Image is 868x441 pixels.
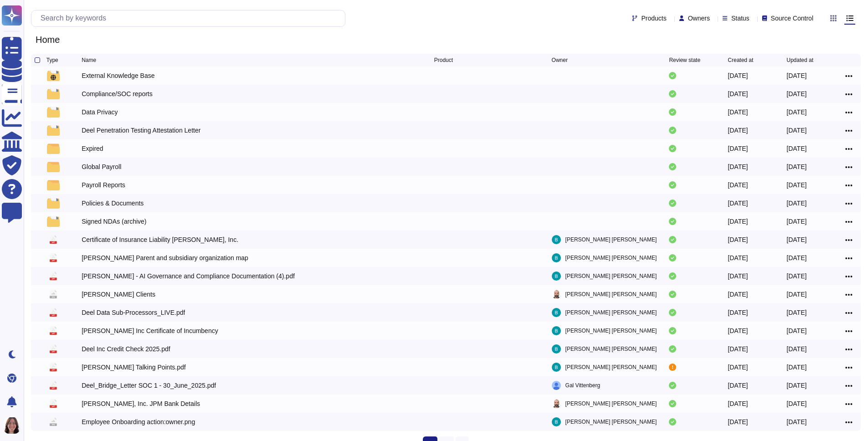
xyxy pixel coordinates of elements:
img: folder [47,179,60,190]
span: [PERSON_NAME] [PERSON_NAME] [565,344,657,354]
span: Source Control [771,15,813,21]
div: [DATE] [728,272,748,281]
img: user [552,235,561,244]
span: [PERSON_NAME] [PERSON_NAME] [565,235,657,244]
div: [DATE] [786,381,806,390]
div: [DATE] [728,417,748,426]
div: [DATE] [786,272,806,281]
img: folder [47,143,60,154]
span: [PERSON_NAME] [PERSON_NAME] [565,399,657,408]
div: [DATE] [728,326,748,335]
div: Certificate of Insurance Liability [PERSON_NAME], Inc. [82,235,238,244]
div: [DATE] [786,162,806,171]
div: Employee Onboarding action:owner.png [82,417,195,426]
span: Products [641,15,666,21]
img: user [552,290,561,299]
div: [DATE] [786,235,806,244]
img: user [552,272,561,281]
span: Name [82,57,96,63]
span: [PERSON_NAME] [PERSON_NAME] [565,326,657,335]
div: External Knowledge Base [82,71,154,80]
button: user [2,415,26,436]
div: [PERSON_NAME] - AI Governance and Compliance Documentation (4).pdf [82,272,295,281]
div: [DATE] [786,363,806,372]
div: Deel Inc Credit Check 2025.pdf [82,344,170,354]
div: [DATE] [728,235,748,244]
img: folder [47,88,60,99]
img: folder [47,70,60,81]
img: folder [47,107,60,118]
div: [DATE] [728,180,748,190]
div: [DATE] [728,308,748,317]
img: user [552,417,561,426]
span: Home [31,33,64,46]
div: [DATE] [786,308,806,317]
div: [DATE] [728,126,748,135]
div: [DATE] [786,344,806,354]
span: [PERSON_NAME] [PERSON_NAME] [565,417,657,426]
img: folder [47,161,60,172]
img: user [552,308,561,317]
div: [DATE] [786,89,806,98]
div: [DATE] [786,144,806,153]
span: Created at [728,57,753,63]
div: Global Payroll [82,162,121,171]
div: [DATE] [728,253,748,262]
div: Signed NDAs (archive) [82,217,146,226]
div: Payroll Reports [82,180,125,190]
div: Expired [82,144,103,153]
span: Review state [669,57,700,63]
span: [PERSON_NAME] [PERSON_NAME] [565,272,657,281]
div: [DATE] [728,381,748,390]
div: [DATE] [728,199,748,208]
div: [DATE] [728,399,748,408]
div: [DATE] [786,126,806,135]
img: folder [47,198,60,209]
div: [DATE] [786,326,806,335]
div: [DATE] [786,180,806,190]
input: Search by keywords [36,10,345,26]
img: user [4,417,20,434]
div: [DATE] [728,344,748,354]
div: [DATE] [728,162,748,171]
div: [DATE] [786,71,806,80]
span: Product [434,57,453,63]
div: [DATE] [728,363,748,372]
div: [DATE] [728,144,748,153]
span: [PERSON_NAME] [PERSON_NAME] [565,363,657,372]
div: Policies & Documents [82,199,144,208]
span: [PERSON_NAME] [PERSON_NAME] [565,308,657,317]
div: [DATE] [728,89,748,98]
img: user [552,326,561,335]
div: Deel_Bridge_Letter SOC 1 - 30_June_2025.pdf [82,381,216,390]
div: [DATE] [786,417,806,426]
div: [PERSON_NAME] Parent and subsidiary organization map [82,253,248,262]
img: user [552,363,561,372]
span: Updated at [786,57,813,63]
span: Type [46,57,58,63]
div: [DATE] [786,108,806,117]
div: [DATE] [728,217,748,226]
img: folder [47,125,60,136]
div: Deel Penetration Testing Attestation Letter [82,126,200,135]
div: [DATE] [786,253,806,262]
div: Data Privacy [82,108,118,117]
div: [DATE] [728,108,748,117]
span: Status [731,15,750,21]
div: [DATE] [786,399,806,408]
img: user [552,381,561,390]
div: [DATE] [728,290,748,299]
div: [PERSON_NAME] Clients [82,290,155,299]
div: Deel Data Sub-Processors_LIVE.pdf [82,308,185,317]
div: [PERSON_NAME] Talking Points.pdf [82,363,186,372]
div: Compliance/SOC reports [82,89,153,98]
div: [DATE] [786,217,806,226]
span: [PERSON_NAME] [PERSON_NAME] [565,290,657,299]
span: Owners [688,15,710,21]
img: user [552,253,561,262]
span: [PERSON_NAME] [PERSON_NAME] [565,253,657,262]
img: user [552,399,561,408]
div: [DATE] [728,71,748,80]
img: folder [47,216,60,227]
span: Gal Vittenberg [565,381,601,390]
